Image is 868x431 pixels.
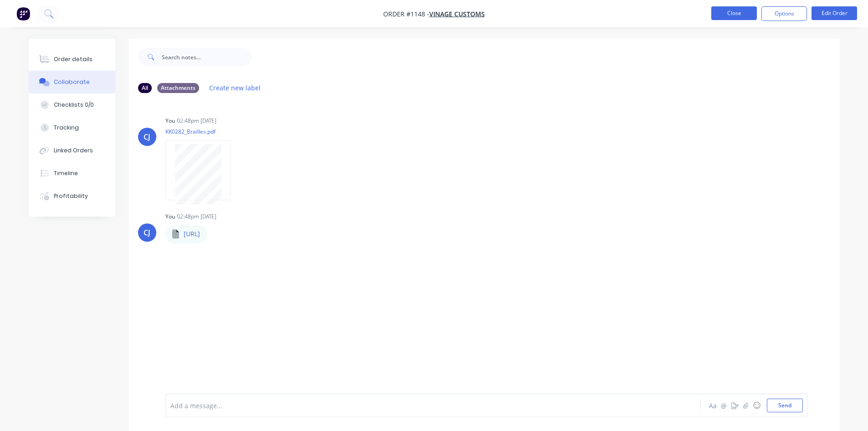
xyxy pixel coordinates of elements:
[54,55,92,63] div: Order details
[165,128,240,135] p: KK0282_Brailles.pdf
[54,78,90,86] div: Collaborate
[29,71,115,93] button: Collaborate
[144,227,150,238] div: CJ
[29,162,115,185] button: Timeline
[54,146,93,155] div: Linked Orders
[165,213,175,221] div: You
[177,213,216,221] div: 02:48pm [DATE]
[29,185,115,208] button: Profitability
[54,169,78,177] div: Timeline
[54,192,88,200] div: Profitability
[177,117,216,125] div: 02:48pm [DATE]
[812,6,857,20] button: Edit Order
[383,10,429,18] span: Order #1148 -
[157,83,199,93] div: Attachments
[54,124,79,132] div: Tracking
[711,6,757,20] button: Close
[29,139,115,162] button: Linked Orders
[29,116,115,139] button: Tracking
[761,6,807,21] button: Options
[16,7,30,21] img: Factory
[708,400,719,411] button: Aa
[751,400,762,411] button: ☺
[54,101,94,109] div: Checklists 0/0
[29,48,115,71] button: Order details
[29,93,115,116] button: Checklists 0/0
[184,229,200,239] p: [URL]
[205,82,266,94] button: Create new label
[162,48,252,66] input: Search notes...
[767,399,803,412] button: Send
[144,131,150,142] div: CJ
[165,117,175,125] div: You
[138,83,152,93] div: All
[719,400,729,411] button: @
[429,10,485,18] a: Vinage Customs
